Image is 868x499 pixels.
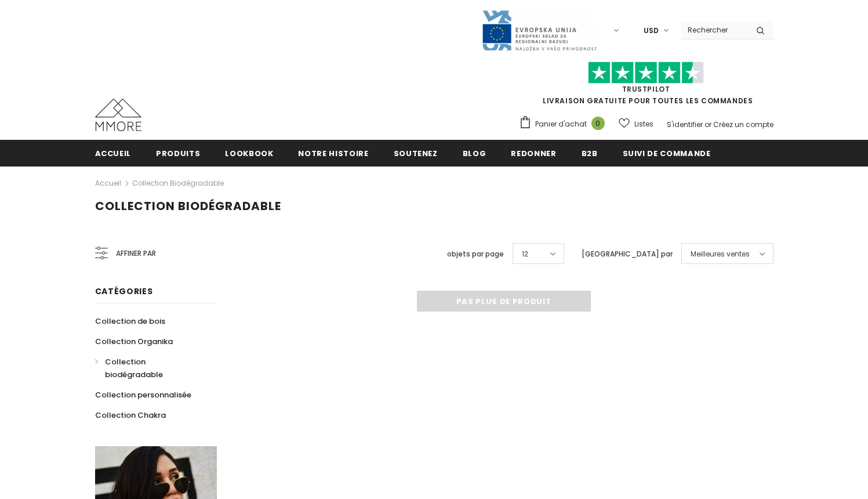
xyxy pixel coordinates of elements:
[588,62,704,84] img: Faites confiance aux étoiles pilotes
[95,410,166,421] span: Collection Chakra
[463,148,486,159] span: Blog
[519,115,611,133] a: Panier d'achat 0
[95,198,281,214] span: Collection biodégradable
[105,356,163,380] span: Collection biodégradable
[132,178,224,188] a: Collection biodégradable
[644,25,659,37] span: USD
[667,120,703,129] a: S'identifier
[298,140,368,166] a: Notre histoire
[225,148,273,159] span: Lookbook
[511,148,556,159] span: Redonner
[95,148,132,159] span: Accueil
[522,248,528,260] span: 12
[704,120,711,129] span: or
[394,140,438,166] a: soutenez
[622,84,670,94] a: TrustPilot
[591,117,605,130] span: 0
[535,118,587,130] span: Panier d'achat
[623,148,711,159] span: Suivi de commande
[95,385,191,405] a: Collection personnalisée
[463,140,486,166] a: Blog
[519,67,773,106] span: LIVRAISON GRATUITE POUR TOUTES LES COMMANDES
[582,148,598,159] span: B2B
[582,248,673,260] label: [GEOGRAPHIC_DATA] par
[95,331,173,352] a: Collection Organika
[481,25,597,35] a: Javni Razpis
[95,405,166,425] a: Collection Chakra
[95,352,204,385] a: Collection biodégradable
[95,285,153,297] span: Catégories
[623,140,711,166] a: Suivi de commande
[95,311,165,331] a: Collection de bois
[95,99,141,131] img: Cas MMORE
[481,9,597,52] img: Javni Razpis
[95,176,121,190] a: Accueil
[156,140,200,166] a: Produits
[95,336,173,347] span: Collection Organika
[156,148,200,159] span: Produits
[298,148,368,159] span: Notre histoire
[95,389,191,400] span: Collection personnalisée
[95,140,132,166] a: Accueil
[691,248,750,260] span: Meilleures ventes
[634,118,653,130] span: Listes
[681,21,747,38] input: Search Site
[619,114,653,134] a: Listes
[394,148,438,159] span: soutenez
[116,247,156,260] span: Affiner par
[713,120,773,129] a: Créez un compte
[511,140,556,166] a: Redonner
[95,316,165,327] span: Collection de bois
[225,140,273,166] a: Lookbook
[447,248,504,260] label: objets par page
[582,140,598,166] a: B2B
